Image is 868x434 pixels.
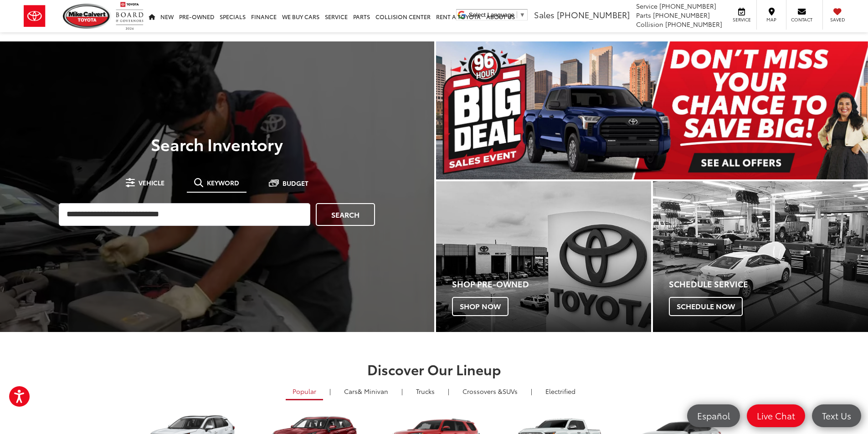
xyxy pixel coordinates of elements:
a: Live Chat [747,404,805,427]
span: Map [761,16,781,23]
a: Popular [286,383,323,400]
a: Español [687,404,740,427]
a: Trucks [409,383,442,399]
span: Contact [791,16,812,23]
span: Schedule Now [669,297,743,316]
span: [PHONE_NUMBER] [557,9,630,20]
div: Toyota [653,181,868,332]
img: Mike Calvert Toyota [63,4,111,29]
a: Shop Pre-Owned Shop Now [436,181,651,332]
a: SUVs [456,383,524,399]
a: Schedule Service Schedule Now [653,181,868,332]
li: | [446,387,452,396]
span: [PHONE_NUMBER] [653,10,710,20]
span: Vehicle [139,179,164,186]
h4: Shop Pre-Owned [452,280,651,289]
a: Cars [337,383,395,399]
span: Keyword [207,179,239,186]
h2: Discover Our Lineup [113,362,755,377]
span: Text Us [817,410,856,421]
span: Shop Now [452,297,508,316]
li: | [529,387,534,396]
span: Crossovers & [462,387,503,396]
span: & Minivan [358,387,388,396]
span: Service [636,1,657,10]
a: Electrified [539,383,582,399]
span: Budget [282,180,308,186]
h4: Schedule Service [669,280,868,289]
span: Collision [636,20,663,29]
span: Live Chat [752,410,800,421]
a: Search [316,203,375,226]
li: | [327,387,333,396]
li: | [399,387,405,396]
span: Español [693,410,734,421]
span: [PHONE_NUMBER] [659,1,716,10]
div: Toyota [436,181,651,332]
span: [PHONE_NUMBER] [665,20,722,29]
span: Service [731,16,752,23]
span: Parts [636,10,651,20]
h3: Search Inventory [38,135,396,153]
span: Sales [534,9,555,20]
span: Saved [827,16,847,23]
a: Text Us [812,404,861,427]
span: ▼ [519,11,525,18]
